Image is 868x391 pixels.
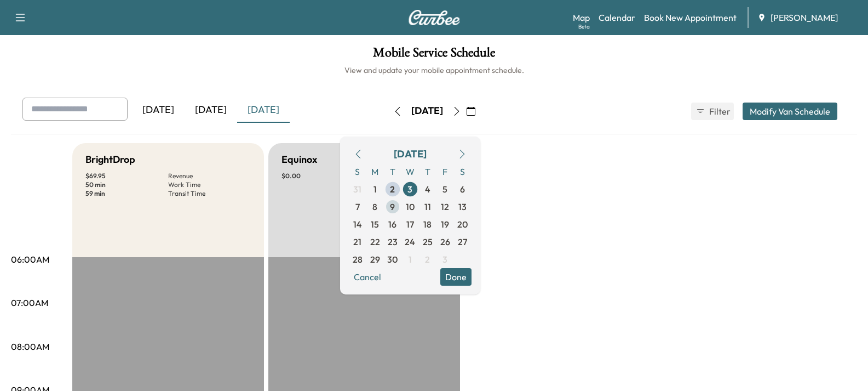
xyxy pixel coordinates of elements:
span: 3 [442,253,447,266]
span: 29 [370,253,380,266]
span: 3 [407,183,412,196]
span: 8 [372,200,377,213]
p: 50 min [85,180,168,189]
p: Work Time [168,180,251,189]
p: 07:00AM [11,296,48,309]
button: Modify Van Schedule [743,103,837,120]
p: $ 69.95 [85,172,168,180]
span: 14 [353,218,362,231]
span: T [384,163,401,180]
span: 27 [458,235,467,248]
a: MapBeta [573,11,590,24]
span: 23 [388,235,398,248]
span: 13 [458,200,467,213]
span: 10 [406,200,415,213]
button: Filter [691,103,734,120]
span: M [366,163,384,180]
div: [DATE] [132,98,185,123]
span: 1 [373,183,377,196]
img: Curbee Logo [408,10,461,25]
button: Done [440,268,472,286]
span: 15 [371,218,379,231]
span: [PERSON_NAME] [771,11,838,24]
span: 12 [441,200,449,213]
span: 26 [440,235,450,248]
span: 1 [409,253,412,266]
span: 28 [353,253,363,266]
a: Book New Appointment [644,11,737,24]
span: F [436,163,454,180]
span: Filter [709,105,729,118]
span: 19 [441,218,449,231]
p: $ 0.00 [281,172,364,180]
span: 7 [355,200,360,213]
span: 9 [390,200,395,213]
span: W [401,163,419,180]
span: S [349,163,366,180]
span: 11 [424,200,431,213]
h5: Equinox [281,152,317,167]
p: 59 min [85,189,168,198]
span: 4 [425,183,430,196]
span: S [454,163,472,180]
span: 2 [390,183,395,196]
a: Calendar [599,11,635,24]
span: 2 [425,253,430,266]
span: 30 [387,253,398,266]
span: T [419,163,436,180]
h1: Mobile Service Schedule [11,46,857,65]
div: [DATE] [394,146,427,162]
h5: BrightDrop [85,152,135,167]
p: 08:00AM [11,340,49,353]
span: 22 [370,235,380,248]
span: 31 [353,183,361,196]
span: 16 [388,218,396,231]
span: 6 [460,183,465,196]
h6: View and update your mobile appointment schedule. [11,65,857,76]
div: [DATE] [411,104,443,118]
button: Cancel [349,268,386,286]
span: 5 [442,183,447,196]
span: 20 [457,218,468,231]
p: Transit Time [168,189,251,198]
div: [DATE] [185,98,237,123]
div: [DATE] [237,98,290,123]
div: Beta [578,22,590,31]
span: 25 [423,235,433,248]
span: 17 [406,218,414,231]
span: 18 [423,218,432,231]
span: 24 [405,235,415,248]
span: 21 [353,235,361,248]
p: 06:00AM [11,253,49,266]
p: Revenue [168,172,251,180]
